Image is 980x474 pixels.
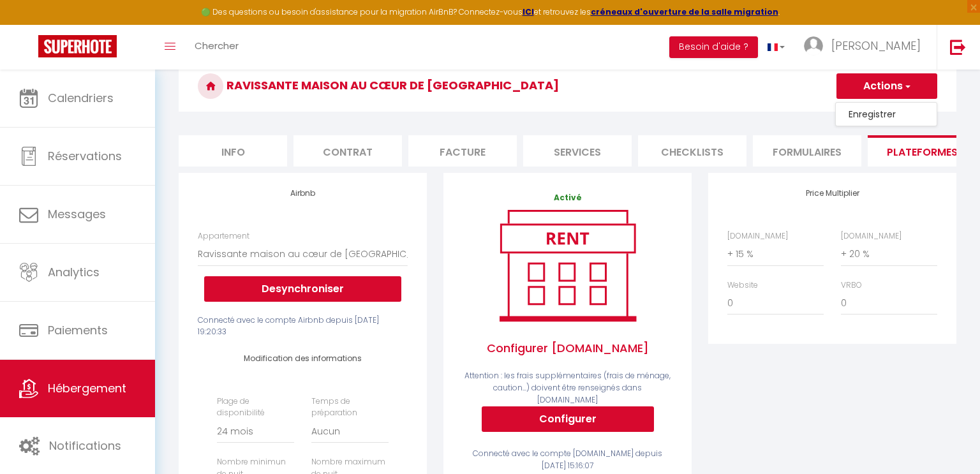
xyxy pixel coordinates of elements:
label: Temps de préparation [311,396,389,420]
span: Analytics [48,264,100,280]
span: Hébergement [48,380,126,396]
li: Checklists [638,135,746,167]
span: Paiements [48,322,108,338]
label: VRBO [841,279,862,292]
a: Chercher [185,25,248,70]
h3: Ravissante maison au cœur de [GEOGRAPHIC_DATA] [179,61,956,112]
span: Calendriers [48,90,114,106]
span: Attention : les frais supplémentaires (frais de ménage, caution...) doivent être renseignés dans ... [464,370,671,405]
span: Réservations [48,148,122,164]
li: Services [523,135,632,167]
span: Messages [48,206,106,222]
div: Connecté avec le compte Airbnb depuis [DATE] 19:20:33 [198,315,408,339]
img: logout [950,39,966,55]
a: ICI [523,6,534,17]
li: Facture [408,135,517,167]
li: Plateformes [868,135,976,167]
li: Info [179,135,287,167]
button: Besoin d'aide ? [669,36,758,58]
div: Connecté avec le compte [DOMAIN_NAME] depuis [DATE] 15:16:07 [463,448,672,472]
li: Formulaires [753,135,861,167]
button: Ouvrir le widget de chat LiveChat [10,5,48,43]
h4: Airbnb [198,189,408,198]
button: Actions [836,73,937,99]
span: Chercher [195,39,239,52]
label: [DOMAIN_NAME] [727,230,788,242]
span: Configurer [DOMAIN_NAME] [463,327,672,370]
a: créneaux d'ouverture de la salle migration [591,6,778,17]
a: Enregistrer [836,106,937,122]
button: Desynchroniser [204,276,401,302]
p: Activé [463,192,672,204]
h4: Modification des informations [217,354,389,363]
span: [PERSON_NAME] [831,38,921,54]
span: Notifications [49,438,121,454]
img: Super Booking [38,35,117,57]
label: Website [727,279,758,292]
label: Plage de disponibilité [217,396,294,420]
img: ... [804,36,823,56]
li: Contrat [293,135,402,167]
button: Configurer [482,406,654,432]
label: [DOMAIN_NAME] [841,230,902,242]
img: rent.png [486,204,649,327]
label: Appartement [198,230,249,242]
a: ... [PERSON_NAME] [794,25,937,70]
h4: Price Multiplier [727,189,937,198]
